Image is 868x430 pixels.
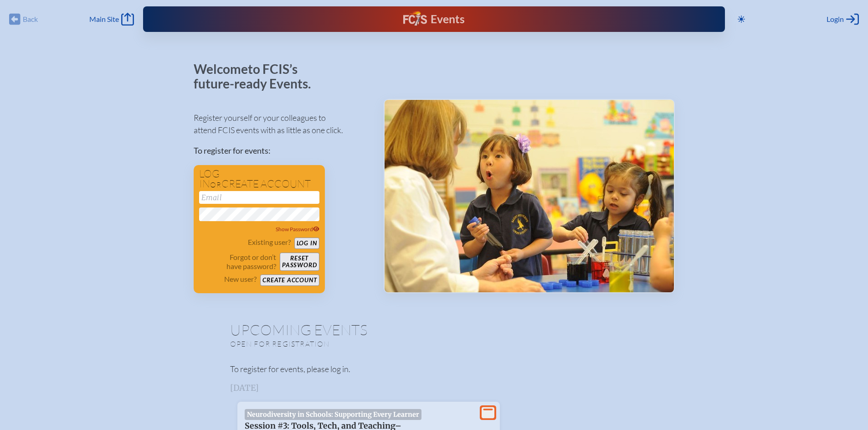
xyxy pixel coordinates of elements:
[280,253,319,271] button: Resetpassword
[827,15,844,24] span: Login
[248,238,291,247] p: Existing user?
[89,13,134,26] a: Main Site
[199,191,319,204] input: Email
[199,169,319,189] h1: Log in create account
[194,145,369,157] p: To register for events:
[230,339,471,348] p: Open for registration
[276,226,319,233] span: Show Password
[245,409,422,420] span: Neurodiversity in Schools: Supporting Every Learner
[260,275,319,286] button: Create account
[294,238,319,249] button: Log in
[303,11,565,27] div: FCIS Events — Future ready
[199,253,277,271] p: Forgot or don’t have password?
[230,322,638,337] h1: Upcoming Events
[210,180,221,189] span: or
[194,112,369,136] p: Register yourself or your colleagues to attend FCIS events with as little as one click.
[89,15,119,24] span: Main Site
[194,62,321,91] p: Welcome to FCIS’s future-ready Events.
[385,100,674,292] img: Events
[230,363,638,375] p: To register for events, please log in.
[224,275,257,284] p: New user?
[230,383,638,393] h3: [DATE]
